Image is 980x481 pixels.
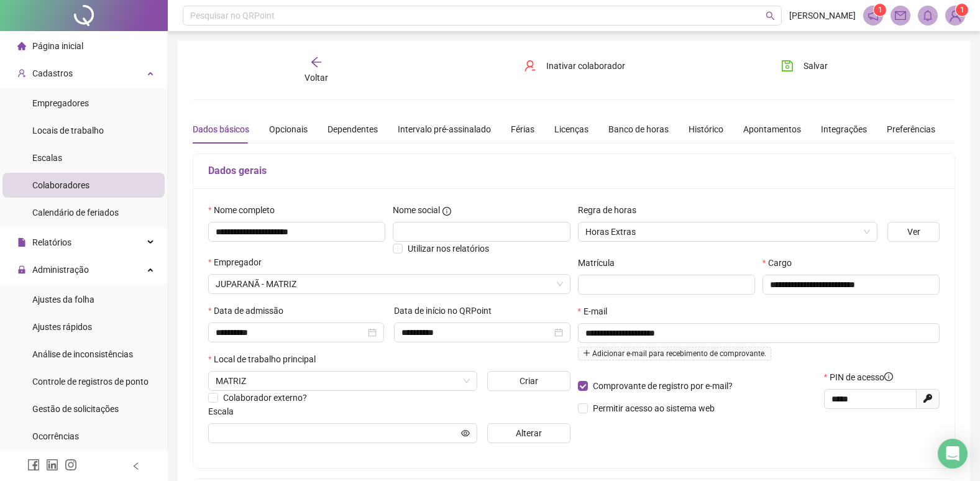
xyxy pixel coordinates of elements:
div: Open Intercom Messenger [938,439,968,469]
span: Colaborador externo? [223,393,307,403]
div: Preferências [887,122,935,136]
span: Alterar [516,426,542,440]
span: Análise de inconsistências [32,349,133,359]
span: arrow-left [310,56,323,68]
label: E-mail [578,305,615,318]
label: Regra de horas [578,203,644,217]
button: Criar [487,371,570,391]
span: notification [868,10,879,21]
div: Banco de horas [608,122,669,136]
span: Controle de registros de ponto [32,377,149,387]
label: Local de trabalho principal [208,352,324,366]
span: info-circle [442,207,451,216]
button: Salvar [772,56,837,76]
label: Nome completo [208,203,283,217]
span: Ver [907,225,920,239]
span: user-delete [524,60,536,72]
span: Inativar colaborador [546,59,625,73]
span: Ajustes da folha [32,295,94,305]
span: Comprovante de registro por e-mail? [593,381,733,391]
span: Escalas [32,153,62,163]
label: Escala [208,405,242,418]
span: Cadastros [32,68,73,78]
span: 1 [878,6,882,14]
span: 1001 - UNIDADE MATRIZ - JUPARANÃ COMERCIAL AGRÍCOLA LTDA. [216,275,563,293]
button: Ver [887,222,940,242]
span: user-add [17,69,26,78]
sup: 1 [874,4,886,16]
div: Apontamentos [743,122,801,136]
button: Alterar [487,423,570,443]
span: Permitir acesso ao sistema web [593,403,715,413]
span: Nome social [393,203,440,217]
span: Empregadores [32,98,89,108]
span: Utilizar nos relatórios [408,244,489,254]
div: Integrações [821,122,867,136]
span: Administração [32,265,89,275]
span: 1 [960,6,964,14]
div: Férias [511,122,534,136]
span: Salvar [804,59,828,73]
label: Empregador [208,255,270,269]
span: Calendário de feriados [32,208,119,218]
span: mail [895,10,906,21]
div: Histórico [689,122,723,136]
span: [PERSON_NAME] [789,9,856,22]
span: Horas Extras [585,222,871,241]
span: Adicionar e-mail para recebimento de comprovante. [578,347,771,360]
label: Cargo [762,256,800,270]
span: PIN de acesso [830,370,893,384]
span: left [132,462,140,470]
span: Página inicial [32,41,83,51]
div: Opcionais [269,122,308,136]
span: Voltar [305,73,328,83]
span: Criar [520,374,538,388]
span: Ajustes rápidos [32,322,92,332]
label: Data de admissão [208,304,291,318]
span: instagram [65,459,77,471]
span: file [17,238,26,247]
span: eye [461,429,470,437]
span: PARAGOMINAS, PARÁ, BRASIL [216,372,470,390]
span: lock [17,265,26,274]
div: Intervalo pré-assinalado [398,122,491,136]
span: home [17,42,26,50]
span: facebook [27,459,40,471]
span: plus [583,349,590,357]
span: save [781,60,794,72]
span: bell [922,10,933,21]
span: Colaboradores [32,180,89,190]
span: Locais de trabalho [32,126,104,135]
sup: Atualize o seu contato no menu Meus Dados [956,4,968,16]
h5: Dados gerais [208,163,940,178]
span: Ocorrências [32,431,79,441]
span: search [766,11,775,21]
span: Gestão de solicitações [32,404,119,414]
label: Matrícula [578,256,623,270]
img: 85736 [946,6,964,25]
div: Dados básicos [193,122,249,136]
button: Inativar colaborador [515,56,634,76]
div: Licenças [554,122,588,136]
span: linkedin [46,459,58,471]
span: Relatórios [32,237,71,247]
span: info-circle [884,372,893,381]
label: Data de início no QRPoint [394,304,500,318]
div: Dependentes [327,122,378,136]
